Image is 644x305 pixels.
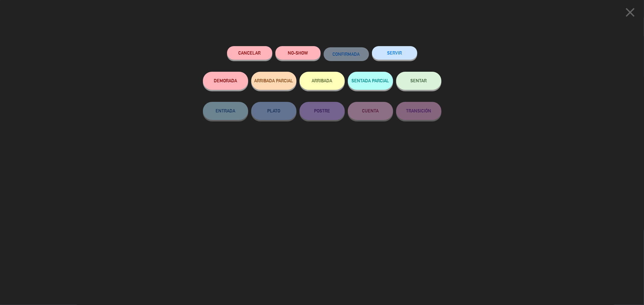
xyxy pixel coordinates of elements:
[300,72,345,90] button: ARRIBADA
[227,46,272,60] button: Cancelar
[275,46,321,60] button: NO-SHOW
[348,102,393,120] button: CUENTA
[333,52,360,57] span: CONFIRMADA
[396,72,441,90] button: SENTAR
[251,72,296,90] button: ARRIBADA PARCIAL
[324,47,369,61] button: CONFIRMADA
[372,46,417,60] button: SERVIR
[251,102,296,120] button: PLATO
[254,78,293,83] span: ARRIBADA PARCIAL
[411,78,427,83] span: SENTAR
[623,5,638,20] i: close
[203,102,248,120] button: ENTRADA
[396,102,441,120] button: TRANSICIÓN
[621,5,639,22] button: close
[300,102,345,120] button: POSTRE
[203,72,248,90] button: DEMORADA
[348,72,393,90] button: SENTADA PARCIAL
